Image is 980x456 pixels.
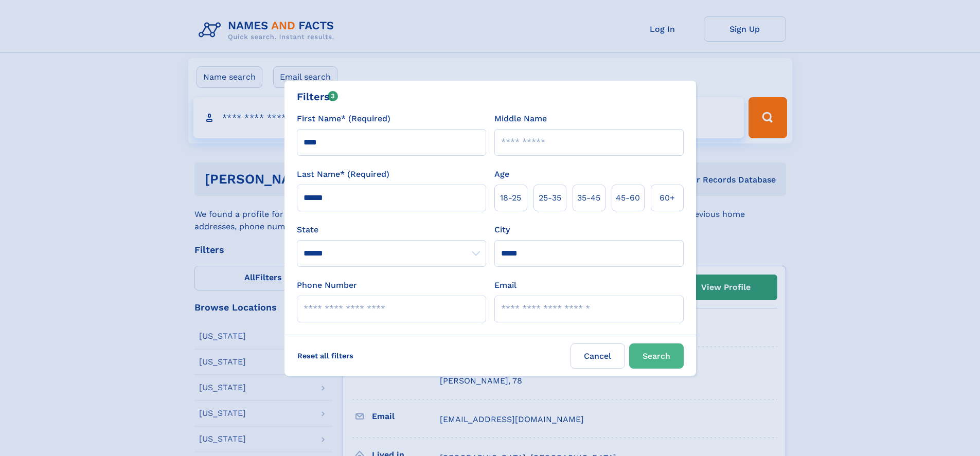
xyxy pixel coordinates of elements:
label: State [297,224,486,236]
div: Filters [297,89,338,104]
label: Last Name* (Required) [297,168,389,180]
label: Reset all filters [291,343,360,368]
span: 60+ [660,192,675,204]
span: 18‑25 [500,192,521,204]
label: Phone Number [297,279,357,291]
span: 25‑35 [539,192,561,204]
span: 35‑45 [577,192,600,204]
label: First Name* (Required) [297,113,390,125]
label: City [494,224,510,236]
span: 45‑60 [616,192,640,204]
label: Email [494,279,516,291]
button: Search [629,343,684,369]
label: Middle Name [494,113,547,125]
label: Age [494,168,509,180]
label: Cancel [571,343,625,369]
